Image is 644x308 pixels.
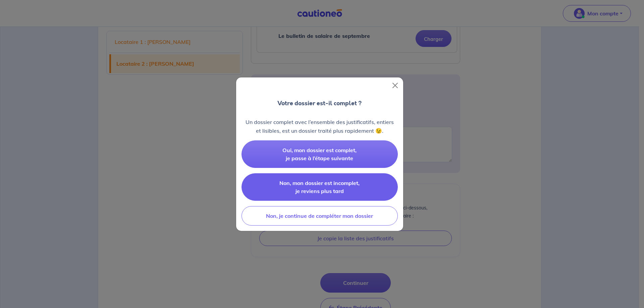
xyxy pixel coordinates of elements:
[241,173,398,201] button: Non, mon dossier est incomplet, je reviens plus tard
[277,99,362,108] p: Votre dossier est-il complet ?
[279,180,360,194] span: Non, mon dossier est incomplet, je reviens plus tard
[390,80,400,91] button: Close
[241,118,398,135] p: Un dossier complet avec l’ensemble des justificatifs, entiers et lisibles, est un dossier traité ...
[241,140,398,168] button: Oui, mon dossier est complet, je passe à l’étape suivante
[266,212,373,219] span: Non, je continue de compléter mon dossier
[282,147,357,162] span: Oui, mon dossier est complet, je passe à l’étape suivante
[241,206,398,226] button: Non, je continue de compléter mon dossier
